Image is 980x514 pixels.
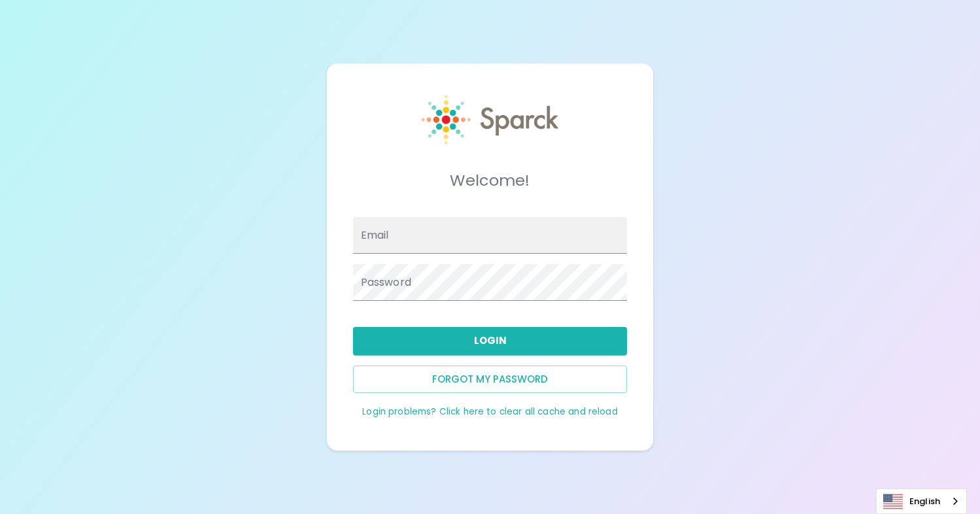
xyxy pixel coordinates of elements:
aside: Language selected: English [876,488,967,514]
a: Login problems? Click here to clear all cache and reload [362,405,617,418]
a: English [877,489,966,513]
img: Sparck logo [422,95,559,145]
h5: Welcome! [353,170,628,191]
button: Forgot my password [353,366,628,393]
button: Login [353,327,628,354]
div: Language [876,488,967,514]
